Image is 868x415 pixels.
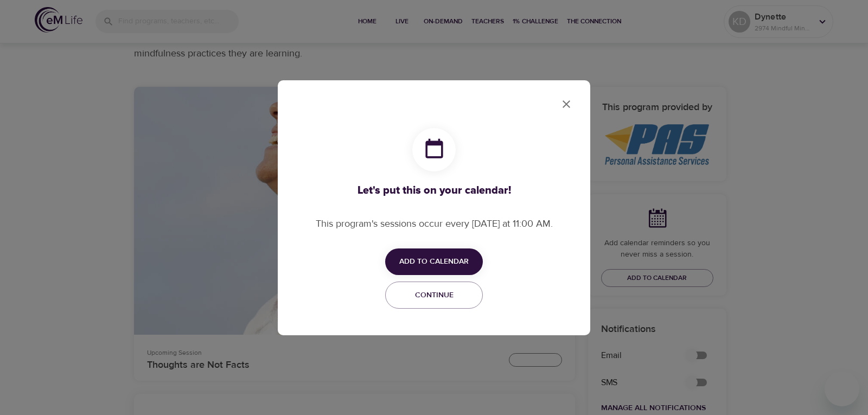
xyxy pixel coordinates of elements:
p: This program's sessions occur every [DATE] at 11:00 AM. [316,216,553,231]
button: Continue [385,282,483,309]
button: close [553,91,579,117]
button: Add to Calendar [385,248,483,275]
span: Add to Calendar [399,255,469,269]
h3: Let's put this on your calendar! [316,184,553,197]
span: Continue [392,289,476,302]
